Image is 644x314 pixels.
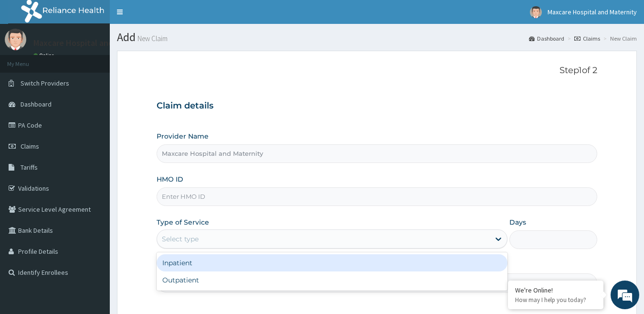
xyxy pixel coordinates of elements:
label: Provider Name [157,131,209,141]
input: Enter HMO ID [157,187,598,206]
span: Tariffs [21,163,38,172]
textarea: Type your message and hit 'Enter' [5,211,182,244]
a: Dashboard [529,34,564,43]
a: Online [33,52,56,59]
label: Days [509,217,526,227]
div: Select type [162,234,199,244]
div: Outpatient [157,271,508,289]
img: d_794563401_company_1708531726252_794563401 [18,48,39,72]
span: Dashboard [21,100,52,108]
p: Step 1 of 2 [157,65,598,76]
div: We're Online! [515,286,596,294]
span: We're online! [55,95,132,192]
p: Maxcare Hospital and Maternity [33,39,151,47]
label: HMO ID [157,174,183,184]
img: User Image [5,29,26,50]
span: Claims [21,142,39,151]
div: Minimize live chat window [157,5,179,28]
p: How may I help you today? [515,296,596,304]
img: User Image [530,6,542,18]
small: New Claim [136,35,168,42]
li: New Claim [601,34,637,43]
span: Switch Providers [21,79,69,87]
div: Chat with us now [50,54,160,66]
label: Type of Service [157,217,209,227]
a: Claims [574,34,600,43]
div: Inpatient [157,254,508,271]
h1: Add [117,31,637,43]
span: Maxcare Hospital and Maternity [548,8,637,16]
h3: Claim details [157,101,598,111]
